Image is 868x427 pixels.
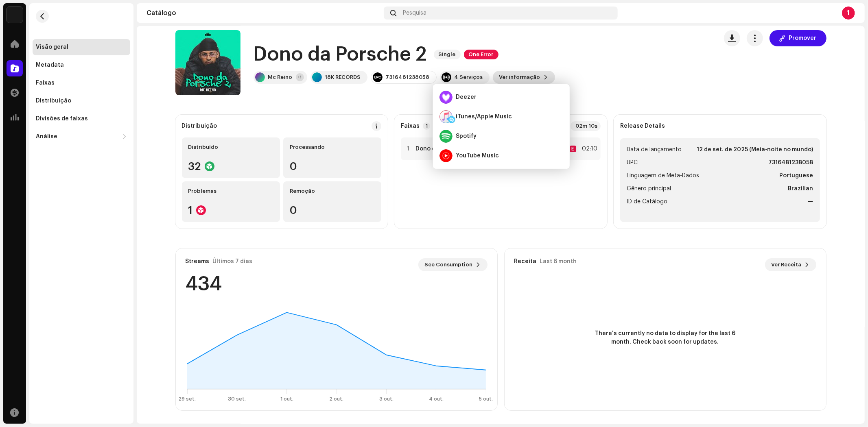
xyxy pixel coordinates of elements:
[579,144,597,154] div: 02:10
[770,30,826,46] button: Promover
[780,171,813,181] strong: Portuguese
[280,396,293,401] text: 1 out.
[254,41,427,68] h1: Dono da Porsche 2
[7,7,23,23] img: c86870aa-2232-4ba3-9b41-08f587110171
[627,197,667,207] span: ID de Catálogo
[765,258,816,271] button: Ver Receita
[499,69,540,85] span: Ver informação
[36,98,71,104] div: Distribuição
[425,257,473,273] span: See Consumption
[570,146,576,152] div: E
[401,123,420,129] strong: Faixas
[386,74,430,81] div: 7316481238058
[188,144,273,150] div: Distribuído
[36,133,57,140] div: Análise
[418,258,488,271] button: See Consumption
[329,396,343,401] text: 2 out.
[456,94,477,100] div: Deezer
[33,57,130,73] re-m-nav-item: Metadata
[493,71,555,84] button: Ver informação
[182,123,217,129] div: Distribuição
[290,188,375,194] div: Remoção
[186,258,210,265] div: Streams
[456,152,499,159] div: YouTube Music
[403,10,426,16] span: Pesquisa
[592,329,739,346] span: There's currently no data to display for the last 6 month. Check back soon for updates.
[627,171,699,181] span: Linguagem de Meta-Dados
[808,197,813,207] strong: —
[627,158,638,168] span: UPC
[434,50,461,59] span: Single
[33,111,130,127] re-m-nav-item: Divisões de faixas
[146,10,380,16] div: Catálogo
[290,144,375,150] div: Processando
[514,258,537,265] div: Receita
[33,39,130,55] re-m-nav-item: Visão geral
[36,115,88,122] div: Divisões de faixas
[456,113,512,120] div: iTunes/Apple Music
[769,158,813,168] strong: 7316481238058
[178,396,196,401] text: 29 set.
[325,74,361,81] div: 18K RECORDS
[479,396,493,401] text: 5 out.
[228,396,246,401] text: 30 set.
[379,396,393,401] text: 3 out.
[571,121,601,131] div: 02m 10s
[415,146,469,152] strong: Dono da Porsche 2
[33,93,130,109] re-m-nav-item: Distribuição
[268,74,293,81] div: Mc Reino
[697,145,813,155] strong: 12 de set. de 2025 (Meia-noite no mundo)
[36,44,68,50] div: Visão geral
[789,30,817,46] span: Promover
[788,184,813,194] strong: Brazilian
[464,50,498,59] span: One Error
[33,75,130,91] re-m-nav-item: Faixas
[540,258,577,265] div: Last 6 month
[627,145,682,155] span: Data de lançamento
[213,258,253,265] div: Últimos 7 dias
[33,129,130,145] re-m-nav-dropdown: Análise
[842,7,855,20] div: 1
[36,62,64,68] div: Metadata
[188,188,273,194] div: Problemas
[429,396,443,401] text: 4 out.
[423,122,430,130] p-badge: 1
[456,133,477,139] div: Spotify
[772,257,802,273] span: Ver Receita
[627,184,671,194] span: Gênero principal
[455,74,483,81] div: 4 Serviços
[296,73,304,81] div: +1
[36,80,55,86] div: Faixas
[620,123,665,129] strong: Release Details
